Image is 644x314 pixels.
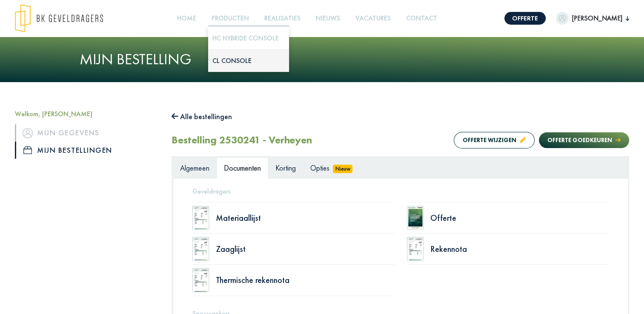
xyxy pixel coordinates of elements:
img: doc [192,268,209,292]
img: dummypic.png [556,12,569,25]
h1: Mijn bestelling [80,50,565,69]
button: Offerte goedkeuren [539,132,629,148]
div: Thermische rekennota [216,276,394,284]
div: Rekennota [430,245,609,253]
a: Contact [403,9,441,28]
ul: Tabs [173,157,628,178]
img: doc [407,237,424,261]
div: Offerte [430,214,609,222]
span: Korting [275,163,296,173]
a: HC Hybride Console [212,34,279,43]
h5: Geveldragers [192,187,609,195]
button: [PERSON_NAME] [556,12,629,25]
button: Alle bestellingen [172,110,232,123]
a: Nieuws [312,9,343,28]
img: icon [23,146,32,154]
span: [PERSON_NAME] [569,13,626,23]
a: CL Console [212,56,252,65]
img: doc [407,206,424,230]
img: logo [15,4,103,32]
h2: Bestelling 2530241 - Verheyen [172,134,312,146]
a: Vacatures [352,9,394,28]
a: Offerte [504,12,546,25]
a: Producten [208,9,252,28]
span: Algemeen [180,163,209,173]
a: iconMijn gegevens [15,124,159,141]
div: Zaaglijst [216,245,394,253]
a: Realisaties [261,9,304,28]
span: Opties [310,163,329,173]
img: doc [192,206,209,230]
a: Home [174,9,200,28]
div: Materiaallijst [216,214,394,222]
span: Nieuw [333,165,352,173]
h5: Welkom, [PERSON_NAME] [15,110,159,118]
img: icon [23,128,33,138]
button: Offerte wijzigen [454,132,535,148]
img: doc [192,237,209,261]
span: Documenten [224,163,261,173]
a: iconMijn bestellingen [15,142,159,159]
